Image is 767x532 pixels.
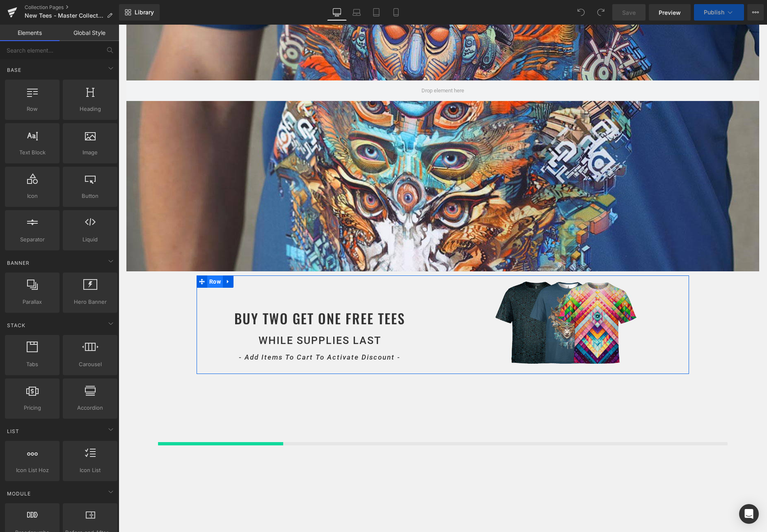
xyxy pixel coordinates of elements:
[7,360,57,369] span: Tabs
[84,308,318,324] h1: WHILE SUPPLIES LAST
[6,490,32,498] span: Module
[327,4,347,21] a: Desktop
[7,192,57,200] span: Icon
[84,284,318,304] h1: BUY TWO GET ONE FREE TEES
[593,4,609,21] button: Redo
[7,466,57,475] span: Icon List Hoz
[6,259,30,267] span: Banner
[65,466,115,475] span: Icon List
[65,105,115,113] span: Heading
[25,12,103,19] span: New Tees - Master Collection
[347,4,366,21] a: Laptop
[366,4,386,21] a: Tablet
[119,4,160,21] a: New Library
[7,404,57,412] span: Pricing
[386,4,406,21] a: Mobile
[120,328,282,337] i: - Add Items To Cart To Activate Discount -
[104,251,115,263] a: Expand / Collapse
[739,504,759,524] div: Open Intercom Messenger
[747,4,764,21] button: More
[573,4,589,21] button: Undo
[6,66,22,74] span: Base
[65,148,115,157] span: Image
[6,427,20,435] span: List
[65,404,115,412] span: Accordion
[25,4,119,11] a: Collection Pages
[6,321,26,329] span: Stack
[60,25,119,41] a: Global Style
[135,9,154,16] span: Library
[704,9,724,16] span: Publish
[65,235,115,244] span: Liquid
[65,192,115,200] span: Button
[65,298,115,306] span: Hero Banner
[7,235,57,244] span: Separator
[7,298,57,306] span: Parallax
[65,360,115,369] span: Carousel
[7,105,57,113] span: Row
[622,8,636,17] span: Save
[694,4,744,21] button: Publish
[89,251,104,263] span: Row
[649,4,691,21] a: Preview
[7,148,57,157] span: Text Block
[659,8,681,17] span: Preview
